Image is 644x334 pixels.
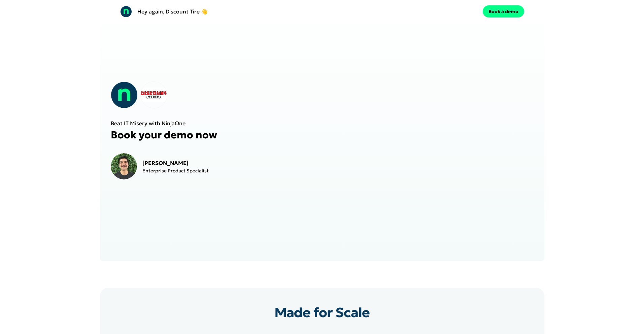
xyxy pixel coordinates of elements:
p: Beat IT Misery with NinjaOne [111,119,253,127]
p: [PERSON_NAME] [142,159,209,167]
p: Enterprise Product Specialist [142,168,209,174]
p: Hey again, Discount Tire 👋 [137,7,208,15]
strong: Made for Scale [274,304,370,321]
p: Book your demo now [111,129,253,141]
button: Book a demo [483,5,524,18]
